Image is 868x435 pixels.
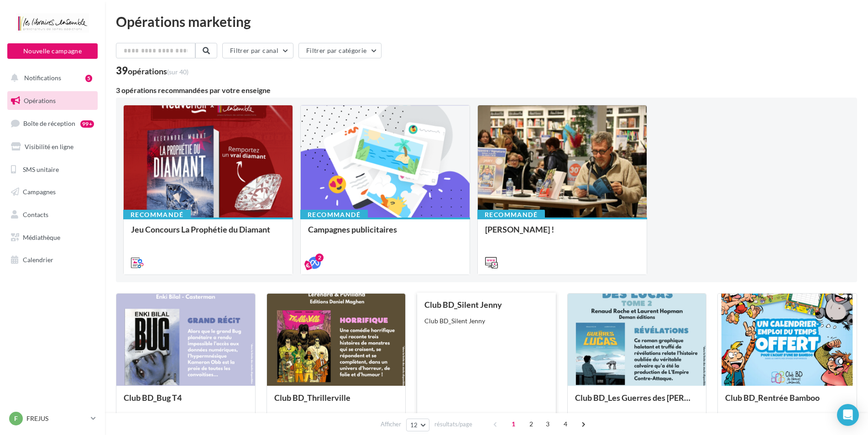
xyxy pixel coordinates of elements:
[24,74,61,82] span: Notifications
[23,119,75,127] span: Boîte de réception
[485,225,639,243] div: [PERSON_NAME] !
[406,419,429,431] button: 12
[23,188,56,196] span: Campagnes
[25,143,73,150] span: Visibilité en ligne
[116,87,857,94] div: 3 opérations recommandées par votre enseigne
[5,250,99,269] a: Calendrier
[434,420,472,429] span: résultats/page
[128,67,188,75] div: opérations
[274,393,398,411] div: Club BD_Thrillerville
[837,404,859,426] div: Open Intercom Messenger
[5,68,96,88] button: Notifications 5
[298,43,382,58] button: Filtrer par catégorie
[575,393,699,411] div: Club BD_Les Guerres des [PERSON_NAME]
[424,316,549,326] div: Club BD_Silent Jenny
[23,165,59,173] span: SMS unitaire
[80,120,94,128] div: 99+
[300,210,368,220] div: Recommandé
[23,233,60,241] span: Médiathèque
[5,91,99,110] a: Opérations
[7,410,98,427] a: F FREJUS
[5,182,99,202] a: Campagnes
[424,300,549,309] div: Club BD_Silent Jenny
[5,114,99,133] a: Boîte de réception99+
[506,417,521,431] span: 1
[23,211,48,218] span: Contacts
[167,68,188,76] span: (sur 40)
[116,15,857,28] div: Opérations marketing
[558,417,573,431] span: 4
[524,417,539,431] span: 2
[315,254,324,262] div: 2
[7,43,98,59] button: Nouvelle campagne
[24,97,56,104] span: Opérations
[85,75,92,82] div: 5
[5,160,99,179] a: SMS unitaire
[381,420,401,429] span: Afficher
[308,225,462,243] div: Campagnes publicitaires
[14,414,18,423] span: F
[123,210,191,220] div: Recommandé
[540,417,555,431] span: 3
[5,137,99,156] a: Visibilité en ligne
[26,414,87,423] p: FREJUS
[5,228,99,247] a: Médiathèque
[410,421,418,429] span: 12
[5,205,99,224] a: Contacts
[116,66,188,76] div: 39
[725,393,849,411] div: Club BD_Rentrée Bamboo
[131,225,285,243] div: Jeu Concours La Prophétie du Diamant
[124,393,248,411] div: Club BD_Bug T4
[23,256,53,264] span: Calendrier
[477,210,545,220] div: Recommandé
[222,43,293,58] button: Filtrer par canal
